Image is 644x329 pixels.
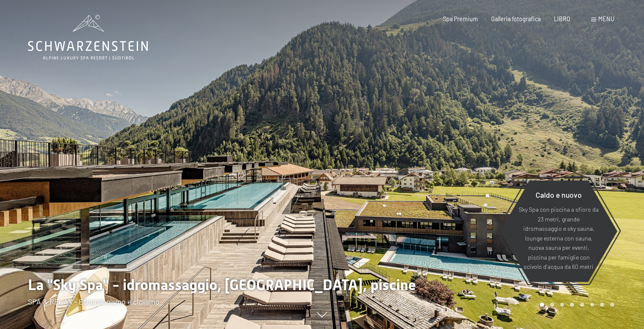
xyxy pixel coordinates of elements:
font: menu [598,15,614,22]
a: Galleria fotografica [491,15,541,22]
div: Paginazione carosello [537,303,614,307]
div: Pagina 8 della giostra [610,303,614,307]
div: Pagina 3 della giostra [560,303,564,307]
a: LIBRO [554,15,570,22]
font: Caldo e nuovo [536,190,582,199]
div: Pagina Carosello 1 (Diapositiva corrente) [540,303,544,307]
div: Pagina 4 del carosello [570,303,574,307]
div: Pagina 6 della giostra [590,303,594,307]
a: Spa Premium [443,15,478,22]
div: Carosello Pagina 7 [600,303,604,307]
div: Carosello Pagina 2 [550,303,554,307]
font: Sky Spa con piscina a sfioro da 23 metri, grande idromassaggio e sky sauna, lounge esterna con sa... [519,206,599,270]
div: Pagina 5 della giostra [580,303,584,307]
a: Caldo e nuovo Sky Spa con piscina a sfioro da 23 metri, grande idromassaggio e sky sauna, lounge ... [500,180,618,282]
